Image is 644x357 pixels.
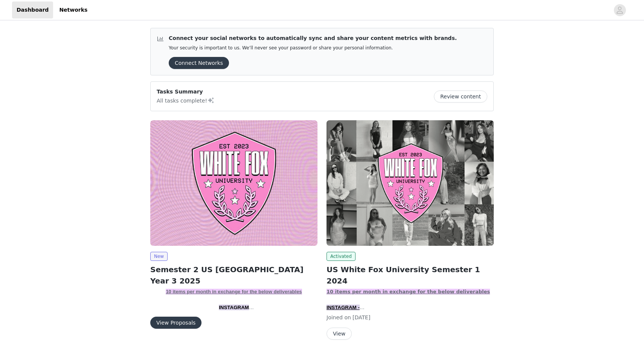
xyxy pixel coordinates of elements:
h2: Semester 2 US [GEOGRAPHIC_DATA] Year 3 2025 [150,264,317,287]
span: INSTAGRAM - [327,305,360,310]
span: Activated [327,252,356,261]
span: [DATE] [353,314,370,320]
div: avatar [616,4,623,16]
h2: US White Fox University Semester 1 2024 [327,264,494,287]
a: View Proposals [150,320,201,326]
strong: 10 items per month in exchange for the below deliverables [166,289,302,294]
a: Networks [55,2,92,18]
span: New [150,252,168,261]
p: Your security is important to us. We’ll never see your password or share your personal information. [169,45,457,51]
button: Review content [434,90,487,103]
button: View Proposals [150,317,201,329]
p: Connect your social networks to automatically sync and share your content metrics with brands. [169,34,457,42]
button: View [327,328,352,340]
strong: 10 items per month in exchange for the below deliverables [327,289,490,294]
p: Tasks Summary [157,88,215,96]
a: View [327,331,352,337]
span: Joined on [327,314,351,320]
img: White Fox Boutique USA [327,120,494,246]
a: Dashboard [12,2,53,18]
button: Connect Networks [169,57,229,69]
p: All tasks complete! [157,96,215,105]
span: INSTAGRAM [219,305,249,310]
img: White Fox Boutique AUS [150,120,317,246]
